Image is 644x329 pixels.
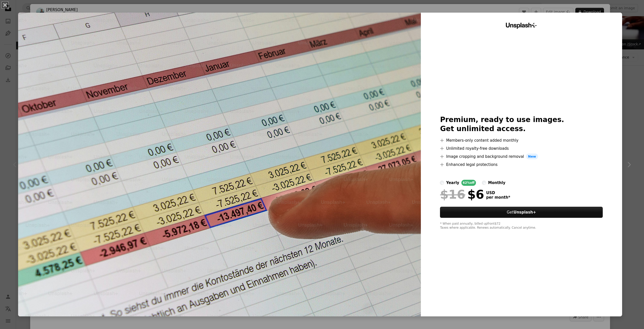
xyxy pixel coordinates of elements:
[482,181,486,185] input: monthly
[440,188,484,201] div: $6
[440,222,603,230] div: * When paid annually, billed upfront $72 Taxes where applicable. Renews automatically. Cancel any...
[440,207,603,218] button: GetUnsplash+
[446,180,459,186] div: yearly
[440,181,444,185] input: yearly62%off
[486,191,510,195] span: USD
[440,145,603,152] li: Unlimited royalty-free downloads
[440,137,603,143] li: Members-only content added monthly
[440,162,603,168] li: Enhanced legal protections
[526,154,538,160] span: New
[440,154,603,160] li: Image cropping and background removal
[440,115,603,133] h2: Premium, ready to use images. Get unlimited access.
[461,180,476,186] div: 62% off
[440,188,465,201] span: $16
[513,210,536,215] strong: Unsplash+
[488,180,505,186] div: monthly
[486,195,510,200] span: per month *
